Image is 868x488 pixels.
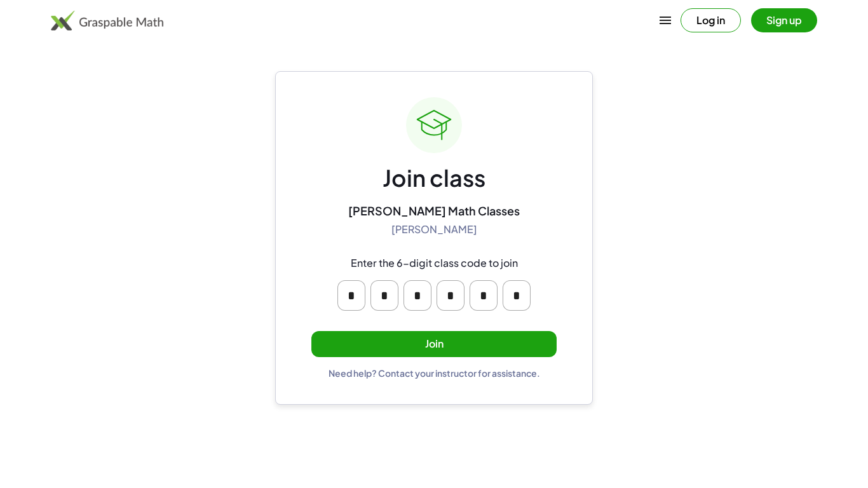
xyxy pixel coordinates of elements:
input: Please enter OTP character 6 [503,280,531,311]
input: Please enter OTP character 3 [403,280,431,311]
button: Join [311,331,557,357]
div: [PERSON_NAME] [391,223,477,236]
div: Join class [383,163,485,193]
button: Log in [681,8,741,32]
div: Need help? Contact your instructor for assistance. [329,367,540,379]
input: Please enter OTP character 2 [370,280,398,311]
input: Please enter OTP character 1 [337,280,365,311]
button: Sign up [751,8,817,32]
input: Please enter OTP character 5 [470,280,498,311]
div: [PERSON_NAME] Math Classes [348,203,520,218]
div: Enter the 6-digit class code to join [351,257,518,270]
input: Please enter OTP character 4 [437,280,465,311]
